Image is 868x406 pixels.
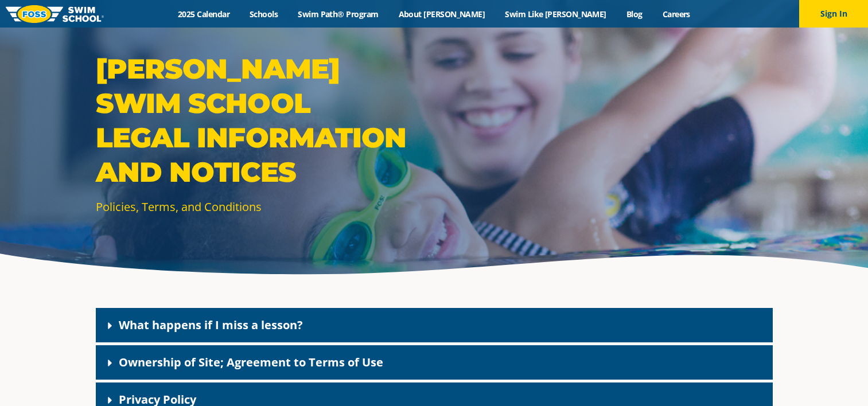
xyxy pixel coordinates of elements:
a: Blog [616,9,652,19]
p: Policies, Terms, and Conditions [96,198,429,215]
div: What happens if I miss a lesson? [96,308,773,342]
a: Swim Path® Program [288,9,388,19]
a: Swim Like [PERSON_NAME] [495,9,617,19]
a: 2025 Calendar [168,9,240,19]
a: About [PERSON_NAME] [388,9,495,19]
img: FOSS Swim School Logo [6,5,104,23]
a: Careers [652,9,700,19]
a: Schools [240,9,288,19]
p: [PERSON_NAME] Swim School Legal Information and Notices [96,52,429,189]
a: What happens if I miss a lesson? [119,317,303,333]
a: Ownership of Site; Agreement to Terms of Use [119,354,383,370]
div: Ownership of Site; Agreement to Terms of Use [96,345,773,380]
